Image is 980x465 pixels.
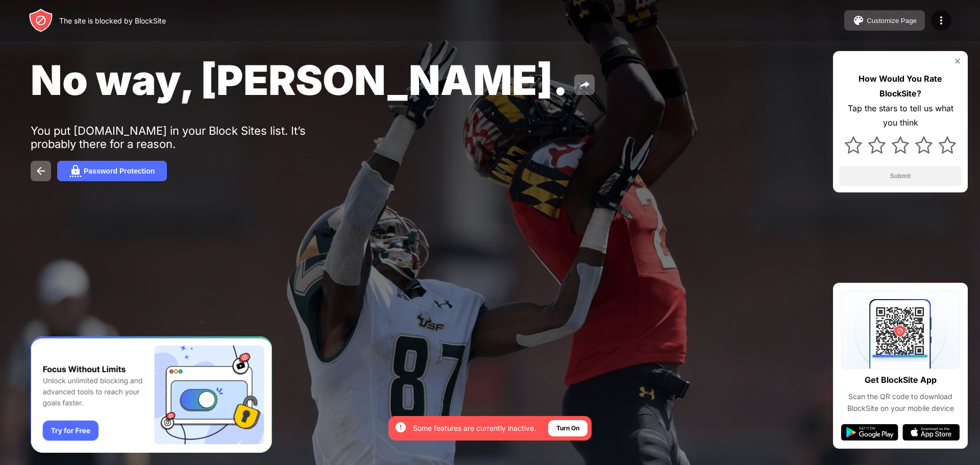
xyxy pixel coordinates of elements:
[57,161,167,181] button: Password Protection
[839,101,962,131] div: Tap the stars to tell us what you think
[902,424,960,440] img: app-store.svg
[892,136,909,154] img: star.svg
[395,421,407,433] img: error-circle-white.svg
[839,166,962,186] button: Submit
[35,165,47,177] img: back.svg
[59,16,166,25] div: The site is blocked by BlockSite
[845,136,862,154] img: star.svg
[69,165,82,177] img: password.svg
[935,14,947,27] img: menu-icon.svg
[865,373,937,387] div: Get BlockSite App
[413,423,536,433] div: Some features are currently inactive.
[939,136,956,154] img: star.svg
[841,291,960,369] img: qrcode.svg
[578,79,591,91] img: share.svg
[915,136,933,154] img: star.svg
[84,167,155,175] div: Password Protection
[953,57,962,65] img: rate-us-close.svg
[841,424,898,440] img: google-play.svg
[556,423,579,433] div: Turn On
[31,55,568,105] span: No way, [PERSON_NAME].
[29,8,53,33] img: header-logo.svg
[844,10,925,31] button: Customize Page
[841,391,960,414] div: Scan the QR code to download BlockSite on your mobile device
[31,124,346,151] div: You put [DOMAIN_NAME] in your Block Sites list. It’s probably there for a reason.
[852,14,865,27] img: pallet.svg
[31,336,272,453] iframe: Banner
[867,17,917,25] div: Customize Page
[839,71,962,101] div: How Would You Rate BlockSite?
[868,136,886,154] img: star.svg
